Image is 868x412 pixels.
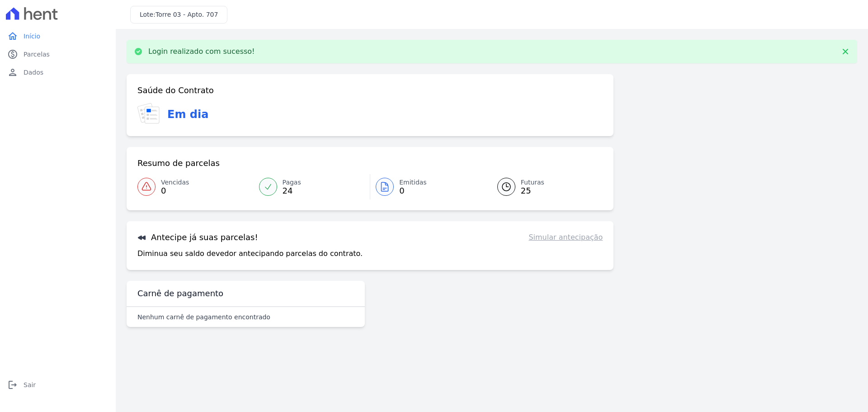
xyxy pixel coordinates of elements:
[24,50,50,59] span: Parcelas
[161,178,189,187] span: Vencidas
[7,31,18,42] i: home
[137,158,220,169] h3: Resumo de parcelas
[7,379,18,390] i: logout
[521,187,544,194] span: 25
[486,174,603,199] a: Futuras 25
[4,63,112,81] a: personDados
[137,232,258,243] h3: Antecipe já suas parcelas!
[4,376,112,394] a: logoutSair
[140,10,218,19] h3: Lote:
[4,45,112,63] a: paidParcelas
[283,187,301,194] span: 24
[137,288,223,299] h3: Carnê de pagamento
[4,27,112,45] a: homeInício
[399,187,427,194] span: 0
[137,174,254,199] a: Vencidas 0
[167,106,208,123] h3: Em dia
[254,174,370,199] a: Pagas 24
[24,380,36,389] span: Sair
[7,67,18,78] i: person
[137,313,270,322] p: Nenhum carnê de pagamento encontrado
[148,47,255,56] p: Login realizado com sucesso!
[521,178,544,187] span: Futuras
[161,187,189,194] span: 0
[283,178,301,187] span: Pagas
[24,68,43,77] span: Dados
[137,85,214,96] h3: Saúde do Contrato
[156,11,218,18] span: Torre 03 - Apto. 707
[399,178,427,187] span: Emitidas
[370,174,486,199] a: Emitidas 0
[24,32,40,41] span: Início
[7,49,18,60] i: paid
[137,248,363,259] p: Diminua seu saldo devedor antecipando parcelas do contrato.
[528,232,603,243] a: Simular antecipação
